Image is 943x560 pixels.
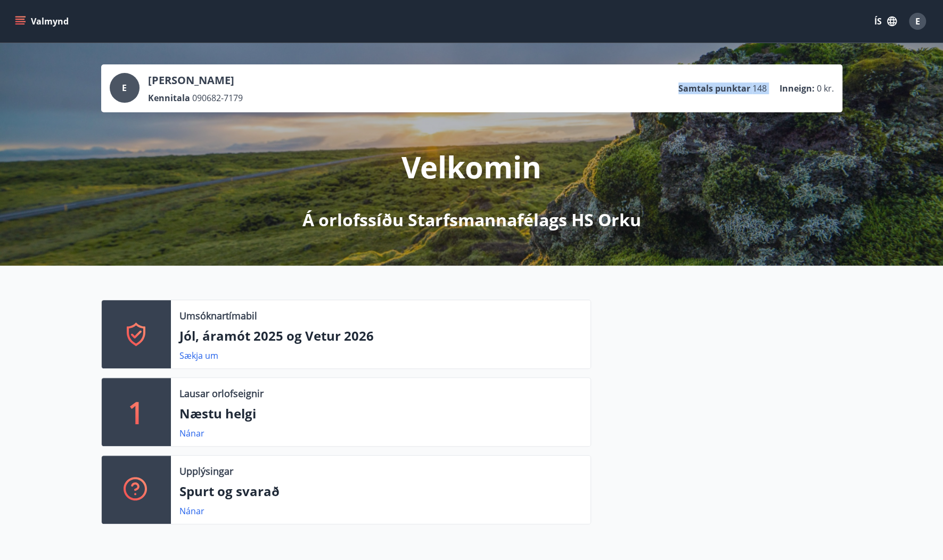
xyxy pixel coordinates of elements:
[868,12,903,31] button: ÍS
[179,464,233,478] p: Upplýsingar
[179,350,218,361] a: Sækja um
[817,83,834,94] span: 0 kr.
[128,392,145,432] p: 1
[179,427,204,439] a: Nánar
[122,82,127,94] span: E
[678,83,750,94] p: Samtals punktar
[905,9,930,34] button: E
[13,12,73,31] button: menu
[148,73,243,88] p: [PERSON_NAME]
[179,405,582,423] p: Næstu helgi
[148,92,190,104] p: Kennitala
[752,83,767,94] span: 148
[179,327,582,345] p: Jól, áramót 2025 og Vetur 2026
[179,309,257,323] p: Umsóknartímabil
[179,505,204,517] a: Nánar
[915,15,920,27] span: E
[401,146,542,187] p: Velkomin
[179,482,582,500] p: Spurt og svarað
[780,83,815,94] p: Inneign :
[302,208,641,232] p: Á orlofssíðu Starfsmannafélags HS Orku
[192,92,243,104] span: 090682-7179
[179,386,264,400] p: Lausar orlofseignir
